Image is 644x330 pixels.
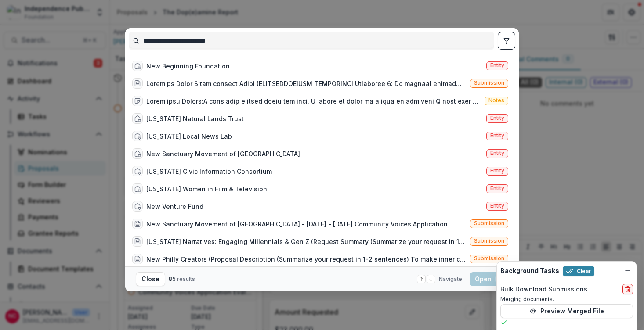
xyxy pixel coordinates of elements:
[439,275,462,283] span: Navigate
[490,115,504,121] span: Entity
[146,167,272,176] div: [US_STATE] Civic Information Consortium
[474,255,504,262] span: Submission
[490,133,504,139] span: Entity
[146,149,300,158] div: New Sanctuary Movement of [GEOGRAPHIC_DATA]
[498,32,515,50] button: toggle filters
[169,276,176,282] span: 85
[500,286,587,293] h2: Bulk Download Submissions
[470,272,508,286] button: Open
[563,266,594,276] button: Clear
[146,79,467,88] div: Loremips Dolor Sitam consect Adipi (ELITSEDDOEIUSM TEMPORINCI Utlaboree 6: Do magnaal enimadmin v...
[136,272,165,286] button: Close
[474,220,504,226] span: Submission
[146,255,467,264] div: New Philly Creators (Proposal Description (Summarize your request in 1-2 sentences) To make inner...
[146,132,232,141] div: [US_STATE] Local News Lab
[490,185,504,191] span: Entity
[146,202,203,211] div: New Venture Fund
[146,61,230,71] div: New Beginning Foundation
[146,114,244,123] div: [US_STATE] Natural Lands Trust
[146,184,267,194] div: [US_STATE] Women in Film & Television
[500,304,633,318] button: Preview Merged File
[146,219,448,229] div: New Sanctuary Movement of [GEOGRAPHIC_DATA] - [DATE] - [DATE] Community Voices Application
[474,80,504,86] span: Submission
[474,238,504,244] span: Submission
[500,295,633,303] p: Merging documents.
[490,62,504,68] span: Entity
[490,168,504,174] span: Entity
[177,276,195,282] span: results
[146,97,481,106] div: Lorem ipsu Dolors:A cons adip elitsed doeiu tem inci. U labore et dolor ma aliqua en adm veni Q n...
[500,267,559,275] h2: Background Tasks
[146,237,467,246] div: [US_STATE] Narratives: Engaging Millennials & Gen Z (Request Summary (Summarize your request in 1...
[490,150,504,156] span: Entity
[622,265,633,276] button: Dismiss
[490,203,504,209] span: Entity
[622,284,633,294] button: delete
[488,97,504,104] span: Notes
